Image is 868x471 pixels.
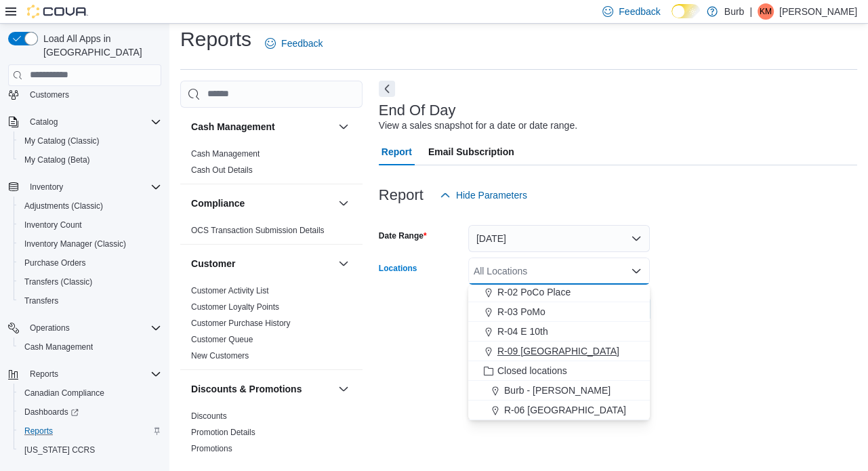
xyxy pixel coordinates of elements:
[19,385,110,401] a: Canadian Compliance
[24,179,68,195] button: Inventory
[24,295,58,306] span: Transfers
[191,226,325,235] a: OCS Transaction Submission Details
[631,266,642,277] button: Close list of options
[3,85,167,104] button: Customers
[19,339,98,355] a: Cash Management
[19,133,105,149] a: My Catalog (Classic)
[3,178,167,197] button: Inventory
[14,384,167,403] button: Canadian Compliance
[24,407,79,417] span: Dashboards
[14,441,167,459] button: [US_STATE] CCRS
[504,384,611,397] span: Burb - [PERSON_NAME]
[24,445,95,455] span: [US_STATE] CCRS
[24,220,82,230] span: Inventory Count
[24,258,86,268] span: Purchase Orders
[19,404,84,420] a: Dashboards
[19,423,58,439] a: Reports
[19,217,87,233] a: Inventory Count
[428,138,514,165] span: Email Subscription
[191,444,232,453] a: Promotions
[3,112,167,131] button: Catalog
[14,403,167,422] a: Dashboards
[24,320,161,336] span: Operations
[191,428,255,437] a: Promotion Details
[19,133,161,149] span: My Catalog (Classic)
[497,285,571,299] span: R-02 PoCo Place
[468,204,650,420] div: Choose from the following options
[191,382,302,396] h3: Discounts & Promotions
[24,114,161,130] span: Catalog
[24,155,90,165] span: My Catalog (Beta)
[180,146,363,184] div: Cash Management
[335,195,352,211] button: Compliance
[27,5,88,18] img: Cova
[379,187,423,203] h3: Report
[19,404,161,420] span: Dashboards
[30,369,58,380] span: Reports
[191,225,325,236] span: OCS Transaction Submission Details
[14,197,167,216] button: Adjustments (Classic)
[191,197,333,210] button: Compliance
[497,325,548,338] span: R-04 E 10th
[24,87,75,103] a: Customers
[191,165,253,175] a: Cash Out Details
[379,263,417,274] label: Locations
[468,322,650,342] button: R-04 E 10th
[191,411,227,421] a: Discounts
[24,277,92,287] span: Transfers (Classic)
[191,149,260,159] a: Cash Management
[191,120,333,134] button: Cash Management
[180,408,363,462] div: Discounts & Promotions
[24,320,75,336] button: Operations
[468,342,650,361] button: R-09 [GEOGRAPHIC_DATA]
[381,138,412,165] span: Report
[379,102,456,119] h3: End Of Day
[191,411,227,422] span: Discounts
[30,89,69,100] span: Customers
[14,253,167,272] button: Purchase Orders
[191,382,333,396] button: Discounts & Promotions
[191,165,253,176] span: Cash Out Details
[191,334,253,345] span: Customer Queue
[30,117,58,127] span: Catalog
[335,119,352,135] button: Cash Management
[19,293,64,309] a: Transfers
[14,216,167,234] button: Inventory Count
[19,198,161,214] span: Adjustments (Classic)
[281,37,323,50] span: Feedback
[19,442,100,458] a: [US_STATE] CCRS
[191,286,269,295] a: Customer Activity List
[191,197,245,210] h3: Compliance
[379,230,427,241] label: Date Range
[619,5,660,18] span: Feedback
[19,293,161,309] span: Transfers
[260,30,328,57] a: Feedback
[760,3,772,20] span: KM
[191,285,269,296] span: Customer Activity List
[468,302,650,322] button: R-03 PoMo
[19,423,161,439] span: Reports
[24,136,100,146] span: My Catalog (Classic)
[24,86,161,103] span: Customers
[24,179,161,195] span: Inventory
[191,148,260,159] span: Cash Management
[30,323,70,333] span: Operations
[191,302,279,312] span: Customer Loyalty Points
[191,350,249,361] span: New Customers
[24,201,103,211] span: Adjustments (Classic)
[468,381,650,401] button: Burb - [PERSON_NAME]
[180,222,363,244] div: Compliance
[19,198,108,214] a: Adjustments (Classic)
[19,236,131,252] a: Inventory Manager (Classic)
[749,3,752,20] p: |
[379,81,395,97] button: Next
[24,388,104,398] span: Canadian Compliance
[24,342,93,352] span: Cash Management
[19,274,98,290] a: Transfers (Classic)
[19,442,161,458] span: Washington CCRS
[19,217,161,233] span: Inventory Count
[38,32,161,59] span: Load All Apps in [GEOGRAPHIC_DATA]
[191,443,232,454] span: Promotions
[468,283,650,302] button: R-02 PoCo Place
